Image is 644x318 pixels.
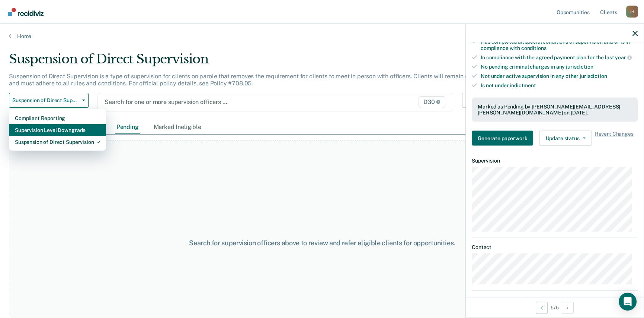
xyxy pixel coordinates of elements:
[536,302,548,314] button: Previous Opportunity
[615,54,631,60] span: year
[472,131,533,146] button: Generate paperwork
[595,131,634,146] span: Revert Changes
[166,239,478,247] div: Search for supervision officers above to review and refer eligible clients for opportunities.
[510,82,536,88] span: indictment
[562,302,574,314] button: Next Opportunity
[481,39,638,51] div: Has completed all special conditions of supervision and/or is in compliance with
[9,51,492,73] div: Suspension of Direct Supervision
[15,124,100,136] div: Supervision Level Downgrade
[472,297,638,303] dt: Probation Special Conditions
[9,73,490,87] p: Suspension of Direct Supervision is a type of supervision for clients on parole that removes the ...
[419,96,445,108] span: D30
[626,6,638,18] div: J H
[12,97,79,104] span: Suspension of Direct Supervision
[521,45,547,51] span: conditions
[626,6,638,18] button: Profile dropdown button
[481,64,638,70] div: No pending criminal charges in any
[15,112,100,124] div: Compliant Reporting
[481,82,638,88] div: Is not under
[9,33,635,40] a: Home
[472,158,638,164] dt: Supervision
[152,120,203,134] div: Marked Ineligible
[8,8,44,16] img: Recidiviz
[472,131,536,146] a: Navigate to form link
[481,54,638,61] div: In compliance with the agreed payment plan for the last
[466,297,644,317] div: 6 / 6
[566,64,593,70] span: jurisdiction
[481,73,638,79] div: Not under active supervision in any other
[472,244,638,251] dt: Contact
[539,131,592,146] button: Update status
[580,73,607,79] span: jurisdiction
[619,293,637,311] div: Open Intercom Messenger
[115,120,140,134] div: Pending
[478,103,632,116] div: Marked as Pending by [PERSON_NAME][EMAIL_ADDRESS][PERSON_NAME][DOMAIN_NAME] on [DATE].
[15,136,100,148] div: Suspension of Direct Supervision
